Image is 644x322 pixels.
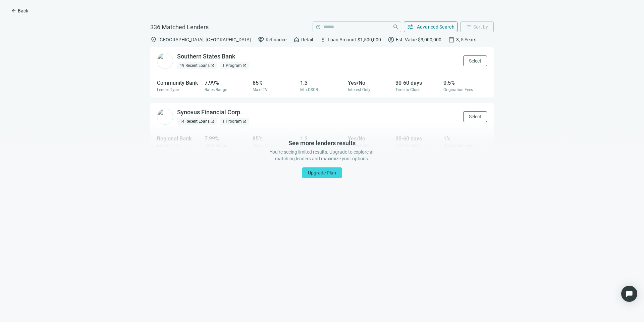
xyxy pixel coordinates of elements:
div: 0.5% [443,80,487,86]
button: arrow_backBack [5,5,34,16]
span: Time to Close [395,87,420,92]
div: Community Bank [157,80,201,86]
button: Upgrade Plan [302,167,342,178]
div: 7.99% [205,80,248,86]
span: home [293,36,300,43]
span: location_on [150,36,157,43]
div: 1 Program [220,62,249,69]
span: Back [18,8,28,13]
span: Select [469,114,481,119]
div: See more lenders results [288,139,356,147]
span: arrow_back [11,8,16,13]
div: Loan Amount [320,36,381,43]
img: cd2c127e-5bc9-4d48-aaa1-a51ca4dbd8d3.png [157,109,173,125]
div: 19 Recent Loans [177,62,217,69]
button: Select [463,111,487,122]
span: attach_money [320,36,326,43]
span: Rates Range [205,87,227,92]
div: 1.3 [300,80,344,86]
div: 85% [253,80,296,86]
span: Upgrade Plan [308,170,336,175]
span: Interest-Only [348,87,370,92]
span: handshake [258,36,264,43]
div: 1 Program [220,118,249,125]
span: open_in_new [243,119,247,123]
span: open_in_new [243,64,247,68]
span: 336 Matched Lenders [150,24,209,31]
div: Synovus Financial Corp. [177,108,242,117]
span: Select [469,58,481,64]
div: 30-60 days [395,80,439,86]
div: 14 Recent Loans [177,118,217,125]
span: Max LTV [253,87,268,92]
img: 1cce62d6-e8f6-46a1-b533-f4b00e61381d [157,53,173,69]
span: open_in_new [210,64,214,68]
div: Southern States Bank [177,52,235,61]
span: Retail [301,37,313,42]
span: [GEOGRAPHIC_DATA], [GEOGRAPHIC_DATA] [158,37,251,42]
span: 3, 5 Years [456,37,476,42]
span: Origination Fees [443,87,473,92]
button: filter_listSort by [460,22,494,32]
span: paid [388,36,394,43]
span: calendar_today [448,36,455,43]
span: open_in_new [210,119,214,123]
span: Refinance [266,37,286,42]
span: $3,000,000 [418,37,441,42]
span: help [316,25,321,30]
span: $1,500,000 [358,37,381,42]
div: You’re seeing limited results. Upgrade to explore all matching lenders and maximize your options. [262,149,382,162]
span: Lender Type [157,87,179,92]
div: Yes/No [348,80,391,86]
button: Select [463,55,487,66]
span: Min DSCR [300,87,318,92]
button: tuneAdvanced Search [404,22,458,32]
div: Open Intercom Messenger [621,286,637,302]
div: Est. Value [388,36,441,43]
